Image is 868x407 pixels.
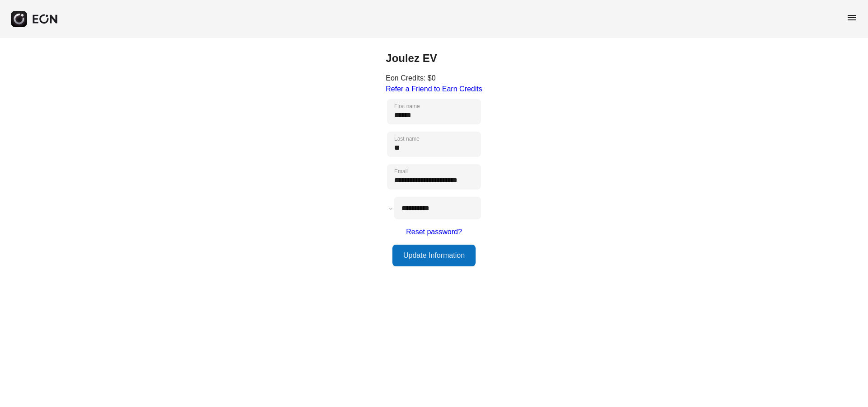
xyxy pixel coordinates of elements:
[394,135,420,142] label: Last name
[386,51,482,66] h2: Joulez EV
[394,168,408,175] label: Email
[392,245,476,266] button: Update Information
[406,227,462,237] a: Reset password?
[394,103,420,110] label: First name
[846,12,857,23] span: menu
[386,85,482,93] a: Refer a Friend to Earn Credits
[386,73,482,84] div: Eon Credits: $0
